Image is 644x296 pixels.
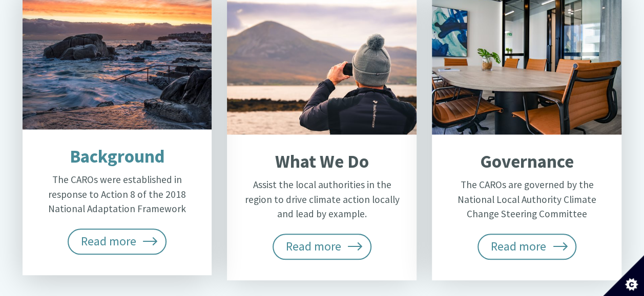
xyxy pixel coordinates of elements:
h2: Background [37,146,197,167]
p: The CAROs are governed by the National Local Authority Climate Change Steering Committee [447,177,607,221]
h2: Governance [447,151,607,172]
button: Set cookie preferences [603,255,644,296]
span: Read more [273,234,372,259]
span: Read more [68,229,167,254]
h2: What We Do [242,151,402,172]
p: Assist the local authorities in the region to drive climate action locally and lead by example. [242,177,402,221]
p: The CAROs were established in response to Action 8 of the 2018 National Adaptation Framework [37,172,197,216]
span: Read more [477,234,577,259]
